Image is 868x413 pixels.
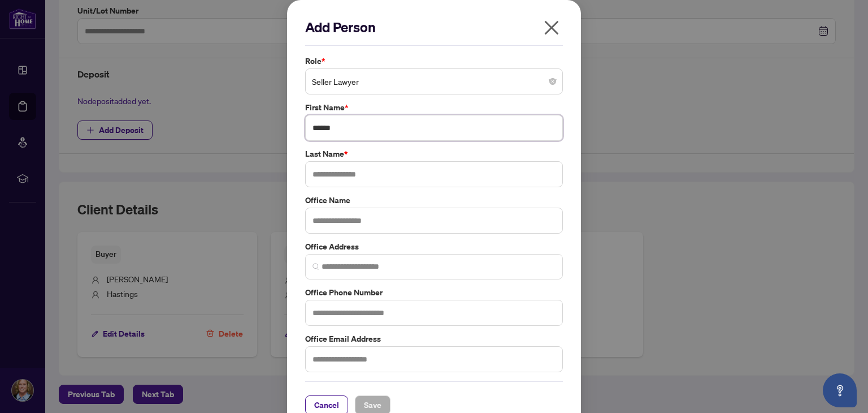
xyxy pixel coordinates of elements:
label: Office Address [305,240,563,253]
button: Open asap [823,373,857,407]
span: Seller Lawyer [312,71,556,92]
span: close-circle [549,78,556,85]
label: Role [305,55,563,67]
span: close [542,19,561,37]
img: search_icon [313,263,319,270]
label: Office Name [305,194,563,206]
label: Office Phone Number [305,286,563,299]
label: Office Email Address [305,333,563,345]
h2: Add Person [305,18,563,36]
label: Last Name [305,148,563,160]
label: First Name [305,101,563,114]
